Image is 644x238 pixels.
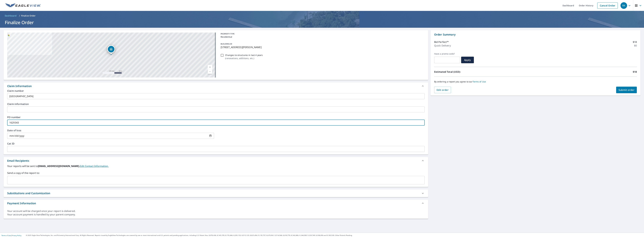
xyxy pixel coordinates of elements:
[437,88,449,92] span: Edit order
[225,57,263,60] p: ( renovations, additions, etc. )
[434,33,637,37] p: Order Summary
[473,80,486,83] a: Terms of Use
[38,164,80,168] b: [EMAIL_ADDRESS][DOMAIN_NAME].
[5,3,41,8] img: EV Logo
[7,116,425,118] label: PO number
[616,87,637,93] button: Submit order
[434,87,451,93] button: Edit order
[1,234,11,237] a: Terms of Use
[7,90,425,92] label: Claim number
[7,84,32,88] div: Claim Information
[26,234,643,237] p: © 2025 Eagle View Technologies, Inc. and Pictometry International Corp. All Rights Reserved. Repo...
[7,191,50,195] div: Substitutions and Customization
[21,14,36,17] p: Finalize Order
[7,209,425,213] div: Your account will be charged once your report is delivered.
[208,65,212,69] a: Current Level 17, Zoom In
[597,2,618,9] a: Cancel Order
[434,70,536,74] p: Estimated Total (USD):
[19,14,20,18] li: /
[4,13,640,18] nav: breadcrumb
[80,164,109,168] a: EditContactInfo
[620,2,627,9] div: RK
[4,200,428,207] div: Payment Information
[4,13,18,18] a: Dashboard
[7,142,425,145] label: Cat ID
[434,80,637,83] p: By ordering a report you agree to our
[4,189,428,197] div: Substitutions and Customization
[221,33,423,35] p: PROPERTY TYPE
[7,213,425,216] div: Your account payment is handled by your parent company.
[619,88,635,92] span: Submit order
[434,52,460,55] label: Have a promo code?
[4,19,640,25] h1: Finalize Order
[7,103,425,105] label: Claim information
[221,43,232,45] p: BUILDING ID
[434,44,451,47] p: Quick Delivery
[12,234,21,237] a: Privacy Policy
[7,171,425,175] label: Send a copy of the report to:
[461,57,474,63] button: Apply
[633,40,637,44] p: $18
[7,164,425,168] label: Your reports will be sent to
[7,159,29,163] div: Email Recipients
[464,58,471,62] span: Apply
[1,235,21,236] p: |
[634,44,637,47] p: $0
[633,70,637,74] p: $18
[107,45,115,55] div: Dropped pin, building 1, Residential property, 420 Townsend Bnd Stockbridge, GA 30281
[221,35,423,38] p: Residential
[225,54,263,57] p: Changes to structures in last 4 years
[208,69,212,74] a: Current Level 17, Zoom Out
[5,14,17,17] span: Dashboard
[434,40,449,44] p: Bid Perfect™
[7,201,36,205] div: Payment Information
[4,157,428,164] div: Email Recipients
[4,82,428,90] div: Claim Information
[7,129,214,132] label: Date of loss
[221,45,423,49] p: [STREET_ADDRESS][PERSON_NAME]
